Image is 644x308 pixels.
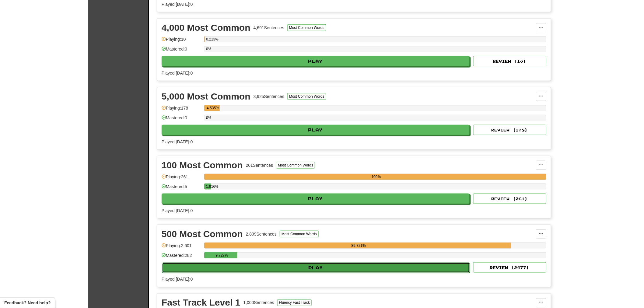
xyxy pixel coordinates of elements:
[162,243,201,253] div: Playing: 2,601
[162,263,470,273] button: Play
[162,36,201,46] div: Playing: 10
[162,71,193,75] span: Played [DATE]: 0
[473,125,546,135] button: Review (178)
[162,115,201,125] div: Mastered: 0
[276,162,315,169] button: Most Common Words
[246,231,277,237] div: 2,899 Sentences
[162,23,250,32] div: 4,000 Most Common
[206,184,211,190] div: 1.916%
[206,105,220,111] div: 4.535%
[162,184,201,194] div: Mastered: 5
[277,299,312,306] button: Fluency Fast Track
[162,105,201,115] div: Playing: 178
[206,243,511,249] div: 89.721%
[162,56,470,66] button: Play
[162,92,250,101] div: 5,000 Most Common
[162,125,470,135] button: Play
[162,229,243,239] div: 500 Most Common
[162,194,470,204] button: Play
[4,300,51,306] span: Open feedback widget
[162,252,201,262] div: Mastered: 282
[162,174,201,184] div: Playing: 261
[254,93,284,100] div: 3,925 Sentences
[206,252,237,258] div: 9.727%
[473,262,546,273] button: Review (2477)
[206,174,546,180] div: 100%
[473,194,546,204] button: Review (261)
[287,93,326,100] button: Most Common Words
[162,208,193,213] span: Played [DATE]: 0
[280,231,319,237] button: Most Common Words
[162,161,243,170] div: 100 Most Common
[243,300,274,306] div: 1,000 Sentences
[246,162,273,168] div: 261 Sentences
[162,2,193,7] span: Played [DATE]: 0
[473,56,546,66] button: Review (10)
[162,277,193,282] span: Played [DATE]: 0
[254,25,284,31] div: 4,691 Sentences
[162,139,193,144] span: Played [DATE]: 0
[162,298,240,307] div: Fast Track Level 1
[287,24,326,31] button: Most Common Words
[162,46,201,56] div: Mastered: 0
